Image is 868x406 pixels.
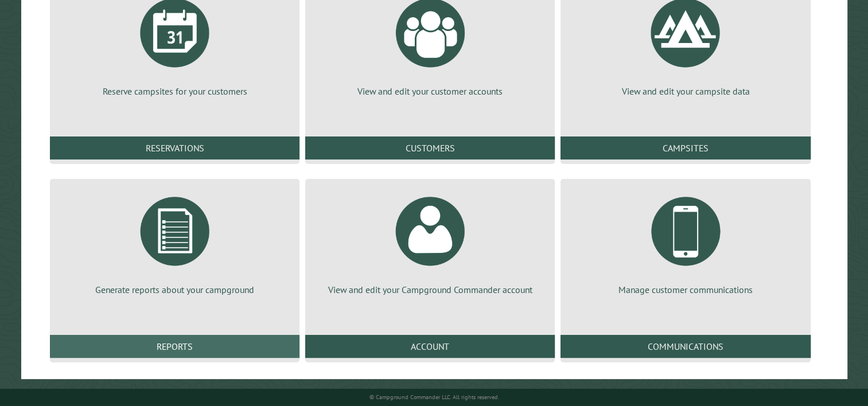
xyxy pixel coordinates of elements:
[574,85,796,97] p: View and edit your campsite data
[369,393,499,401] small: © Campground Commander LLC. All rights reserved.
[50,335,299,358] a: Reports
[319,85,541,97] p: View and edit your customer accounts
[560,335,810,358] a: Communications
[574,188,796,296] a: Manage customer communications
[64,85,286,97] p: Reserve campsites for your customers
[319,283,541,296] p: View and edit your Campground Commander account
[574,283,796,296] p: Manage customer communications
[64,283,286,296] p: Generate reports about your campground
[50,136,299,159] a: Reservations
[64,188,286,296] a: Generate reports about your campground
[305,335,555,358] a: Account
[319,188,541,296] a: View and edit your Campground Commander account
[305,136,555,159] a: Customers
[560,136,810,159] a: Campsites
